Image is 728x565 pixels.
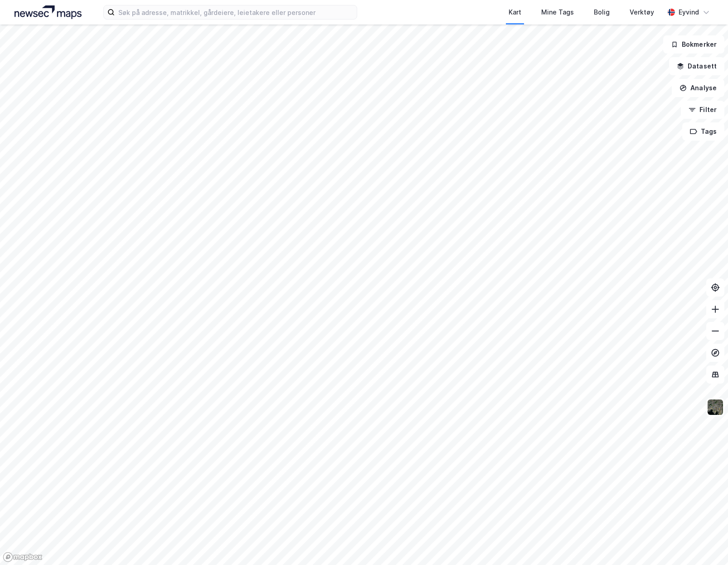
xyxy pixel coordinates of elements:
div: Verktøy [630,7,654,18]
input: Søk på adresse, matrikkel, gårdeiere, leietakere eller personer [115,5,357,19]
button: Filter [681,101,724,119]
button: Datasett [669,57,724,75]
img: logo.a4113a55bc3d86da70a041830d287a7e.svg [15,5,82,19]
div: Bolig [594,7,610,18]
img: 9k= [707,399,724,416]
button: Analyse [672,79,724,97]
div: Kart [509,7,521,18]
a: Mapbox homepage [3,552,43,562]
iframe: Chat Widget [683,521,728,565]
button: Bokmerker [663,35,724,54]
div: Mine Tags [541,7,574,18]
div: Eyvind [679,7,699,18]
div: Kontrollprogram for chat [683,521,728,565]
button: Tags [682,122,724,141]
